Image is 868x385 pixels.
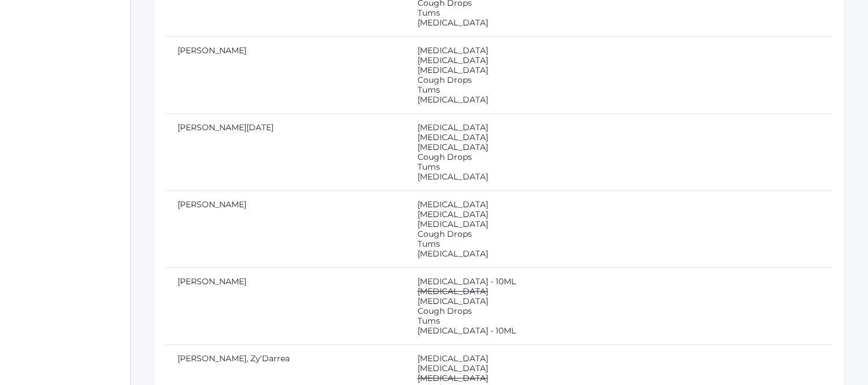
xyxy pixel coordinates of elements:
td: [MEDICAL_DATA] - 10ML [MEDICAL_DATA] Cough Drops Tums [MEDICAL_DATA] - 10ML [406,267,833,344]
a: [PERSON_NAME], Zy'Darrea [178,353,290,364]
a: [PERSON_NAME] [178,45,246,56]
td: [MEDICAL_DATA] [MEDICAL_DATA] [MEDICAL_DATA] Cough Drops Tums [MEDICAL_DATA] [406,36,833,113]
a: [PERSON_NAME][DATE] [178,122,274,133]
td: [MEDICAL_DATA] [MEDICAL_DATA] [MEDICAL_DATA] Cough Drops Tums [MEDICAL_DATA] [406,113,833,190]
a: [PERSON_NAME] [178,276,246,287]
td: [MEDICAL_DATA] [MEDICAL_DATA] [MEDICAL_DATA] Cough Drops Tums [MEDICAL_DATA] [406,190,833,267]
a: [PERSON_NAME] [178,199,246,210]
s: [MEDICAL_DATA] [418,286,488,296]
s: [MEDICAL_DATA] [418,373,488,383]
